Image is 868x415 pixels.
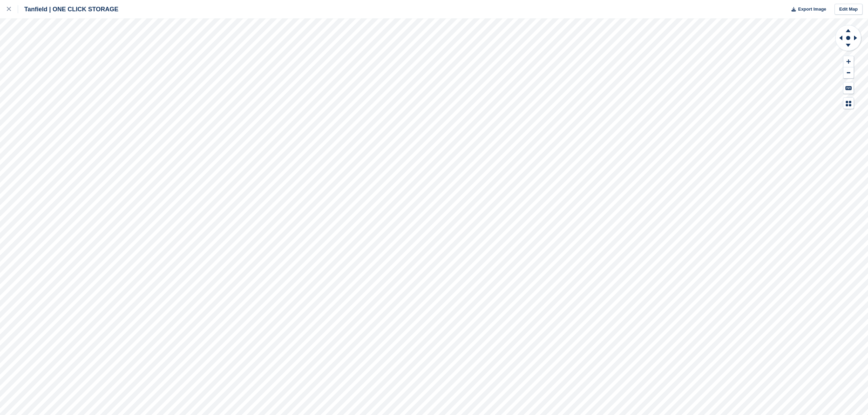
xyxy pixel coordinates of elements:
button: Map Legend [843,98,854,109]
div: Tanfield | ONE CLICK STORAGE [18,5,118,13]
button: Zoom In [843,56,854,67]
span: Export Image [798,6,826,13]
button: Export Image [787,4,826,15]
a: Edit Map [835,4,863,15]
button: Keyboard Shortcuts [843,82,854,94]
button: Zoom Out [843,67,854,79]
